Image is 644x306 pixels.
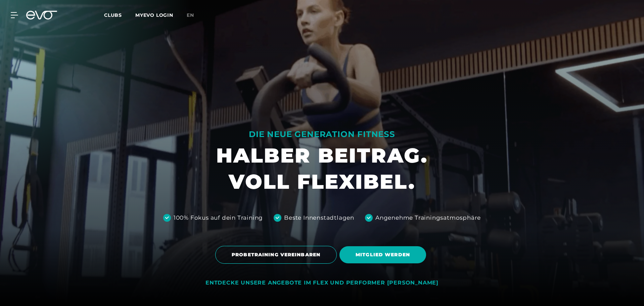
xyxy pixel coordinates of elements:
[104,12,135,18] a: Clubs
[187,12,194,18] span: en
[135,12,173,18] a: MYEVO LOGIN
[187,11,202,19] a: en
[339,241,429,268] a: MITGLIED WERDEN
[104,12,122,18] span: Clubs
[216,129,428,140] div: DIE NEUE GENERATION FITNESS
[232,251,320,258] span: PROBETRAINING VEREINBAREN
[284,214,354,222] div: Beste Innenstadtlagen
[205,279,439,287] div: ENTDECKE UNSERE ANGEBOTE IM FLEX UND PERFORMER [PERSON_NAME]
[216,142,428,195] h1: HALBER BEITRAG. VOLL FLEXIBEL.
[174,214,263,222] div: 100% Fokus auf dein Training
[215,241,339,269] a: PROBETRAINING VEREINBAREN
[356,251,410,258] span: MITGLIED WERDEN
[375,214,481,222] div: Angenehme Trainingsatmosphäre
